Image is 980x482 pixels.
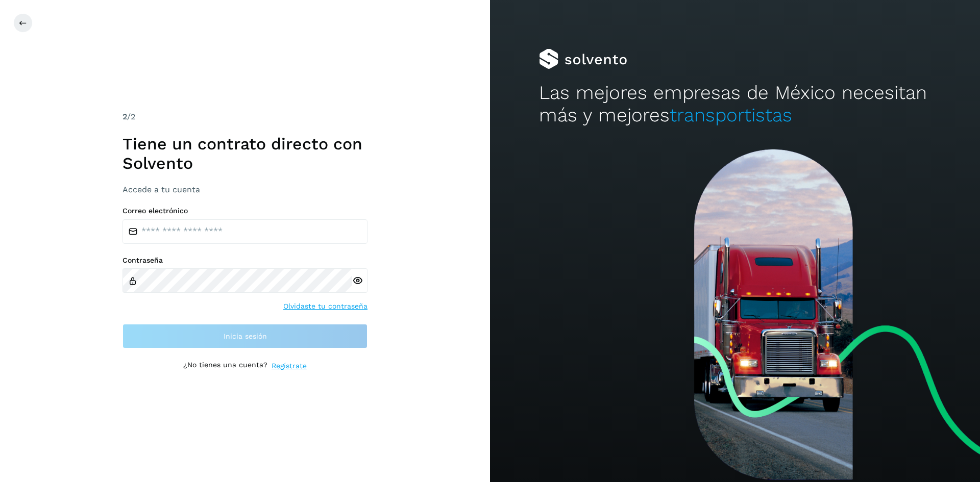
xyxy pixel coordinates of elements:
a: Olvidaste tu contraseña [283,301,367,312]
span: 2 [122,112,127,121]
h2: Las mejores empresas de México necesitan más y mejores [539,82,931,127]
label: Correo electrónico [122,207,367,215]
p: ¿No tienes una cuenta? [183,361,267,371]
h3: Accede a tu cuenta [122,185,367,194]
label: Contraseña [122,256,367,265]
h1: Tiene un contrato directo con Solvento [122,134,367,173]
a: Regístrate [272,361,307,371]
div: /2 [122,111,367,123]
button: Inicia sesión [122,324,367,348]
span: transportistas [670,104,792,126]
span: Inicia sesión [224,333,267,340]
